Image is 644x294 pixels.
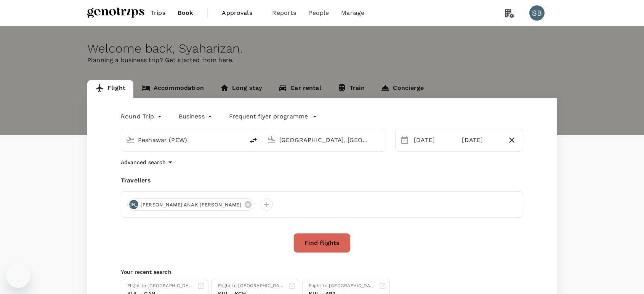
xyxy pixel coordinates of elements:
iframe: Button to launch messaging window [6,264,30,288]
div: Flight to [GEOGRAPHIC_DATA] [127,282,194,290]
span: People [308,8,329,18]
span: [PERSON_NAME] ANAK [PERSON_NAME] [136,201,246,209]
a: Car rental [270,80,329,98]
img: Genotrips - ALL [87,5,144,21]
button: delete [244,131,263,150]
button: Frequent flyer programme [229,112,317,121]
input: Going to [279,134,370,146]
p: Advanced search [121,158,166,166]
p: Frequent flyer programme [229,112,308,121]
span: Reports [272,8,296,18]
button: Advanced search [121,158,175,167]
input: Depart from [138,134,228,146]
div: Flight to [GEOGRAPHIC_DATA] [218,282,285,290]
span: Manage [341,8,364,18]
div: Round Trip [121,110,163,123]
div: [PERSON_NAME] [129,200,138,209]
a: Concierge [373,80,431,98]
p: Your recent search [121,268,523,276]
div: Travellers [121,176,523,185]
div: [DATE] [411,133,455,148]
div: [DATE] [459,133,503,148]
span: Trips [151,8,165,18]
div: Welcome back , Syaharizan . [87,42,557,56]
a: Accommodation [133,80,212,98]
a: Train [329,80,373,98]
a: Flight [87,80,133,98]
span: Book [178,8,194,18]
a: Long stay [212,80,270,98]
div: Business [179,110,214,123]
div: SB [529,5,545,21]
div: [PERSON_NAME][PERSON_NAME] ANAK [PERSON_NAME] [127,198,255,211]
div: Flight to [GEOGRAPHIC_DATA] [309,282,376,290]
span: Approvals [222,8,260,18]
p: Planning a business trip? Get started from here. [87,56,557,65]
button: Find flights [293,233,351,253]
button: Open [380,139,382,141]
button: Open [239,139,240,141]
